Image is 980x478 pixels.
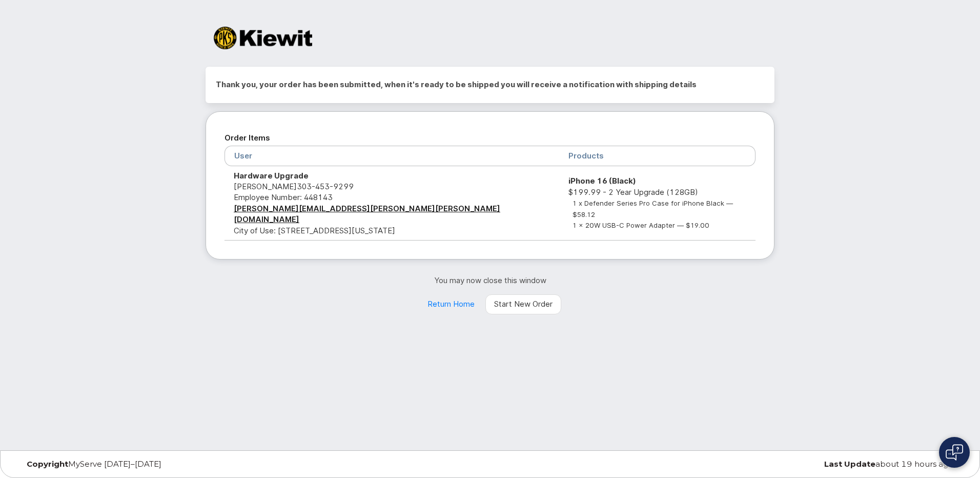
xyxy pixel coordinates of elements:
div: about 19 hours ago [647,460,961,468]
strong: Hardware Upgrade [234,171,309,181]
a: [PERSON_NAME][EMAIL_ADDRESS][PERSON_NAME][PERSON_NAME][DOMAIN_NAME] [234,204,500,224]
div: MyServe [DATE]–[DATE] [19,460,333,468]
img: Kiewit Corporation [214,27,312,49]
span: 9299 [330,182,354,191]
img: Open chat [946,444,963,461]
small: 1 x Defender Series Pro Case for iPhone Black — $58.12 [573,199,733,218]
a: Start New Order [485,294,561,315]
th: Products [559,146,756,166]
a: Return Home [419,294,483,315]
td: [PERSON_NAME] City of Use: [STREET_ADDRESS][US_STATE] [224,166,559,241]
small: 1 x 20W USB-C Power Adapter — $19.00 [573,221,709,229]
span: Employee Number: 448143 [234,192,333,202]
strong: Copyright [27,459,68,469]
span: 303 [297,182,354,191]
p: You may now close this window [206,275,774,286]
strong: Last Update [824,459,875,469]
h2: Order Items [224,130,756,146]
strong: iPhone 16 (Black) [568,176,636,186]
th: User [224,146,559,166]
span: 453 [312,182,330,191]
h2: Thank you, your order has been submitted, when it's ready to be shipped you will receive a notifi... [216,77,764,92]
td: $199.99 - 2 Year Upgrade (128GB) [559,166,756,241]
